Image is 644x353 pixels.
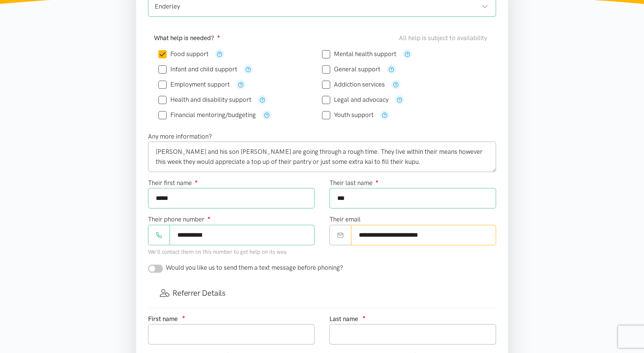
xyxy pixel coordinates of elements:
[182,314,185,320] sup: ●
[170,225,315,245] input: Phone number
[329,214,361,224] label: Their email
[217,33,220,39] sup: ●
[376,178,379,184] sup: ●
[158,112,256,118] label: Financial mentoring/budgeting
[322,66,380,72] label: General support
[154,33,220,43] label: What help is needed?
[166,264,343,271] span: Would you like us to send them a text message before phoning?
[158,51,209,57] label: Food support
[195,178,198,184] sup: ●
[322,97,389,103] label: Legal and advocacy
[158,97,251,103] label: Health and disability support
[148,314,178,324] label: First name
[322,51,396,57] label: Mental health support
[399,33,490,43] div: All help is subject to availability
[158,81,230,88] label: Employment support
[363,314,366,320] sup: ●
[155,1,488,12] div: Enderley
[148,132,212,142] label: Any more information?
[351,225,496,245] input: Email
[148,214,210,224] label: Their phone number
[322,112,374,118] label: Youth support
[207,215,210,220] sup: ●
[148,249,287,255] small: We'll contact them on this number to get help on its way.
[148,178,198,188] label: Their first name
[322,81,385,88] label: Addiction services
[158,66,237,72] label: Infant and child support
[329,178,379,188] label: Their last name
[160,288,484,298] h3: Referrer Details
[329,314,358,324] label: Last name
